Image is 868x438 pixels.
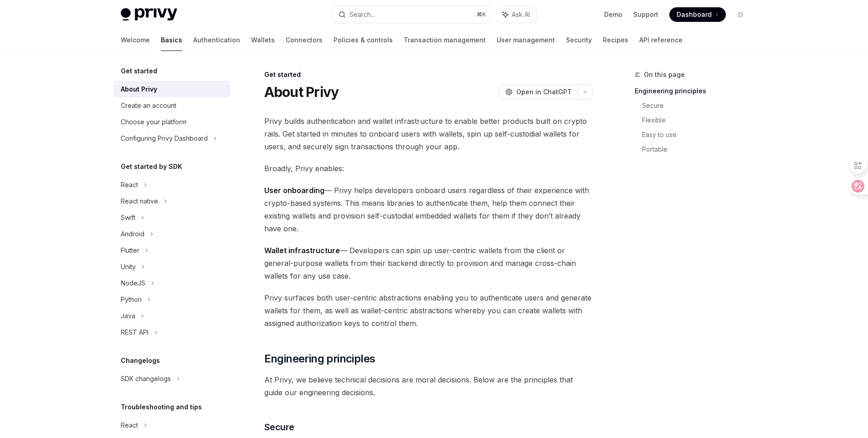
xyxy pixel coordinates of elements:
span: On this page [644,69,685,80]
div: Choose your platform [121,117,186,127]
div: REST API [121,327,149,338]
div: Configuring Privy Dashboard [121,133,208,144]
a: Dashboard [669,7,726,22]
div: NodeJS [121,278,145,289]
div: SDK changelogs [121,373,171,384]
span: — Developers can spin up user-centric wallets from the client or general-purpose wallets from the... [264,244,593,282]
div: About Privy [121,84,157,95]
a: Welcome [121,29,150,51]
div: Create an account [121,100,176,111]
div: Unity [121,261,136,272]
a: Transaction management [404,29,486,51]
div: Search... [349,9,375,20]
a: Wallets [251,29,275,51]
strong: Wallet infrastructure [264,246,340,255]
a: Authentication [193,29,240,51]
a: Flexible [642,113,755,127]
div: React native [121,196,158,207]
button: Search...⌘K [332,6,492,23]
button: Toggle dark mode [733,7,748,22]
a: Support [633,10,658,19]
h5: Changelogs [121,355,160,366]
span: At Privy, we believe technical decisions are moral decisions. Below are the principles that guide... [264,373,593,399]
span: ⌘ K [477,11,486,18]
a: About Privy [113,81,230,97]
div: Java [121,311,135,321]
span: Privy surfaces both user-centric abstractions enabling you to authenticate users and generate wal... [264,291,593,330]
h5: Troubleshooting and tips [121,402,202,413]
div: Get started [264,70,593,79]
a: Secure [642,98,755,113]
a: Security [566,29,592,51]
div: Python [121,294,142,305]
div: Flutter [121,245,139,256]
h5: Get started [121,66,157,76]
img: light logo [121,8,177,21]
a: User management [497,29,555,51]
span: Secure [264,421,294,433]
button: Open in ChatGPT [499,84,577,100]
a: Recipes [603,29,628,51]
div: React [121,420,138,431]
span: — Privy helps developers onboard users regardless of their experience with crypto-based systems. ... [264,184,593,235]
a: Portable [642,142,755,157]
h5: Get started by SDK [121,161,182,172]
a: Easy to use [642,127,755,142]
a: Engineering principles [635,84,755,98]
span: Engineering principles [264,351,375,366]
a: Demo [604,10,622,19]
a: Choose your platform [113,114,230,130]
div: Swift [121,212,135,223]
strong: User onboarding [264,186,324,195]
a: Policies & controls [334,29,393,51]
a: API reference [639,29,683,51]
a: Basics [161,29,182,51]
span: Privy builds authentication and wallet infrastructure to enable better products built on crypto r... [264,115,593,153]
span: Dashboard [677,10,712,19]
a: Create an account [113,97,230,114]
h1: About Privy [264,84,339,100]
a: Connectors [286,29,323,51]
div: React [121,179,138,190]
span: Ask AI [512,10,530,19]
button: Ask AI [496,6,536,23]
span: Broadly, Privy enables: [264,162,593,175]
div: Android [121,229,144,239]
span: Open in ChatGPT [516,87,572,97]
